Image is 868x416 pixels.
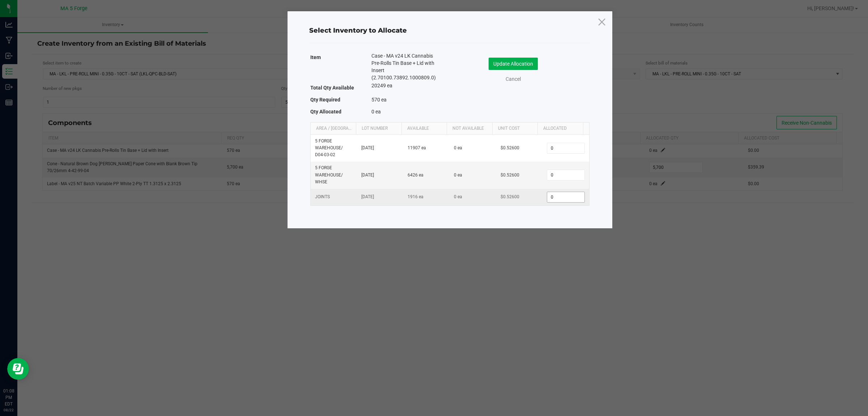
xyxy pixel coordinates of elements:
span: 0 ea [454,172,462,178]
span: 11907 ea [408,145,426,150]
th: Lot Number [356,122,401,135]
td: [DATE] [357,162,403,189]
span: 0 ea [454,194,462,199]
span: 0 ea [454,145,462,150]
label: Total Qty Available [310,83,354,93]
span: Select Inventory to Allocate [309,26,407,34]
span: 6426 ea [408,172,424,178]
td: [DATE] [357,135,403,162]
span: 0 ea [371,109,381,115]
th: Area / [GEOGRAPHIC_DATA] [311,122,356,135]
th: Not Available [447,122,492,135]
td: [DATE] [357,189,403,205]
span: 5 FORGE WAREHOUSE / WHSE [315,165,343,184]
span: 570 ea [371,97,387,103]
label: Item [310,52,321,62]
label: Qty Allocated [310,107,341,117]
th: Available [401,122,447,135]
span: 20249 ea [371,83,392,88]
a: Cancel [499,75,528,83]
span: 5 FORGE WAREHOUSE / D04-03-02 [315,138,343,157]
iframe: Resource center [7,358,29,380]
span: JOINTS [315,194,330,199]
span: $0.52600 [501,194,519,199]
span: $0.52600 [501,172,519,178]
span: $0.52600 [501,145,519,150]
span: Case - MA v24 LK Cannabis Pre-Rolls Tin Base + Lid with Insert (2.70100.73892.1000809.0) [371,52,439,81]
th: Unit Cost [492,122,538,135]
span: 1916 ea [408,194,424,199]
button: Update Allocation [489,58,538,70]
th: Allocated [537,122,583,135]
label: Qty Required [310,95,340,105]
